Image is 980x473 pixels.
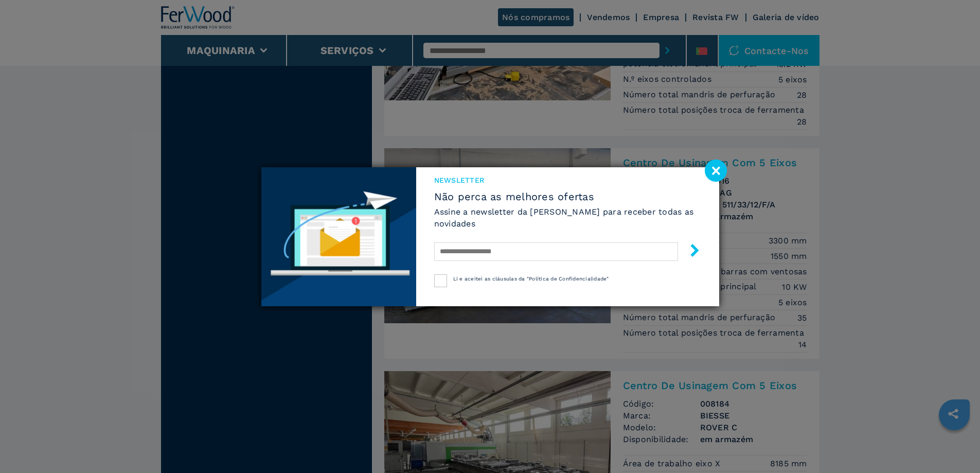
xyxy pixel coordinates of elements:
[453,276,609,282] span: Li e aceitei as cláusulas da "Política de Confidencialidade"
[434,190,701,203] span: Não perca as melhores ofertas
[434,175,701,185] span: Newsletter
[434,206,701,230] h6: Assine a newsletter da [PERSON_NAME] para receber todas as novidades
[678,240,701,264] button: submit-button
[261,167,416,306] img: Newsletter image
